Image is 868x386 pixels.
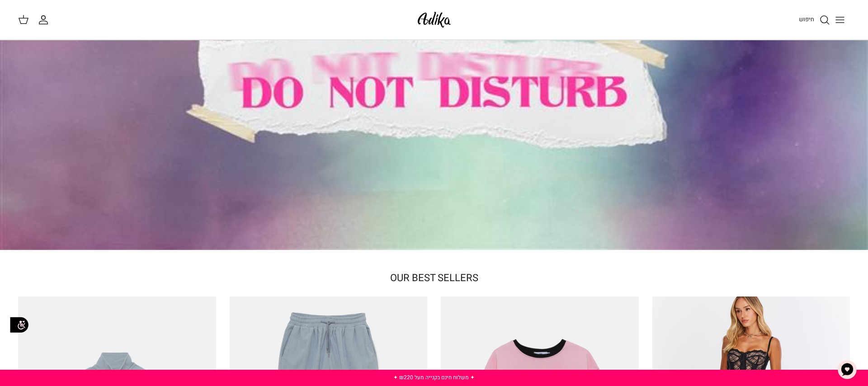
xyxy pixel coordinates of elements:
img: Adika IL [415,9,453,30]
a: OUR BEST SELLERS [390,271,478,285]
a: חיפוש [799,14,830,25]
span: חיפוש [799,15,814,24]
a: החשבון שלי [38,14,52,25]
button: צ'אט [834,356,861,383]
img: accessibility_icon02.svg [7,312,32,337]
button: Toggle menu [830,10,850,30]
a: ✦ משלוח חינם בקנייה מעל ₪220 ✦ [393,373,475,381]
